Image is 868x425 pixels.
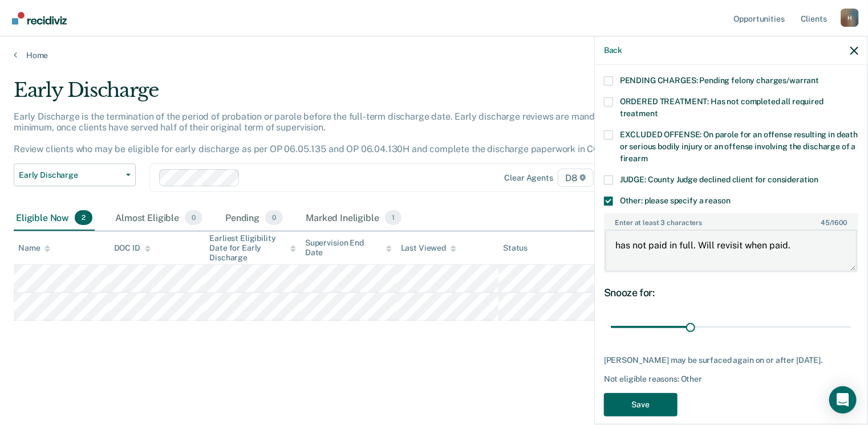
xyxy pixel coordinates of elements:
div: Early Discharge [14,79,665,111]
span: Other: please specify a reason [620,196,731,205]
div: Last Viewed [401,243,456,253]
div: Status [503,243,528,253]
a: Home [14,50,854,60]
div: Clear agents [505,173,553,183]
div: Supervision End Date [305,238,392,258]
textarea: has not paid in full. Will revisit when paid. [605,230,857,272]
span: 0 [265,210,283,225]
div: Not eligible reasons: Other [604,374,858,384]
img: Recidiviz [12,12,67,24]
span: 1 [385,210,401,225]
span: / 1600 [821,219,847,227]
div: Open Intercom Messenger [829,386,857,414]
div: DOC ID [114,243,151,253]
div: Almost Eligible [113,206,205,231]
button: Save [604,393,678,416]
div: Marked Ineligible [303,206,404,231]
span: D8 [558,169,594,187]
div: Eligible Now [14,206,95,231]
div: Pending [223,206,285,231]
span: PENDING CHARGES: Pending felony charges/warrant [620,76,819,85]
div: Snooze for: [604,287,858,299]
div: Earliest Eligibility Date for Early Discharge [209,234,296,262]
span: 45 [821,219,830,227]
span: 0 [185,210,202,225]
label: Enter at least 3 characters [605,214,857,227]
button: Profile dropdown button [841,9,859,27]
span: EXCLUDED OFFENSE: On parole for an offense resulting in death or serious bodily injury or an offe... [620,130,858,163]
button: Back [604,46,622,55]
div: H [841,9,859,27]
span: 2 [75,210,92,225]
span: JUDGE: County Judge declined client for consideration [620,175,819,184]
span: ORDERED TREATMENT: Has not completed all required treatment [620,97,824,118]
div: Name [18,243,50,253]
div: [PERSON_NAME] may be surfaced again on or after [DATE]. [604,355,858,365]
p: Early Discharge is the termination of the period of probation or parole before the full-term disc... [14,111,627,155]
span: Early Discharge [19,170,121,180]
